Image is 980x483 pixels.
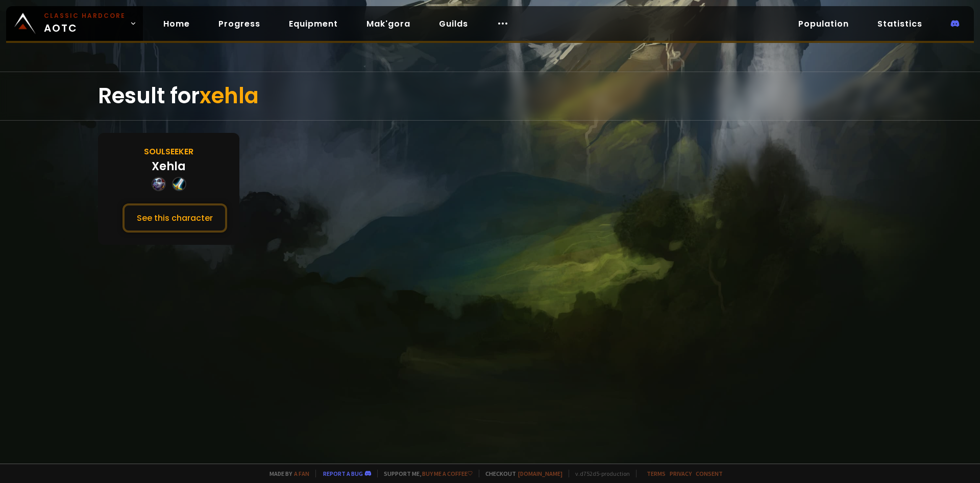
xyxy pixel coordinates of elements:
[670,470,692,477] a: Privacy
[210,13,268,34] a: Progress
[479,470,562,477] span: Checkout
[323,470,363,477] a: Report a bug
[294,470,309,477] a: a fan
[518,470,562,477] a: [DOMAIN_NAME]
[358,13,419,34] a: Mak'gora
[263,470,309,477] span: Made by
[155,13,198,34] a: Home
[869,13,930,34] a: Statistics
[281,13,346,34] a: Equipment
[569,470,630,477] span: v. d752d5 - production
[144,145,193,158] div: Soulseeker
[377,470,473,477] span: Support me,
[122,203,227,233] button: See this character
[98,72,882,120] div: Result for
[422,470,473,477] a: Buy me a coffee
[6,6,143,41] a: Classic HardcoreAOTC
[200,81,259,111] span: xehla
[696,470,723,477] a: Consent
[44,11,126,36] span: AOTC
[431,13,476,34] a: Guilds
[647,470,666,477] a: Terms
[44,11,126,20] small: Classic Hardcore
[152,158,186,175] div: Xehla
[790,13,857,34] a: Population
